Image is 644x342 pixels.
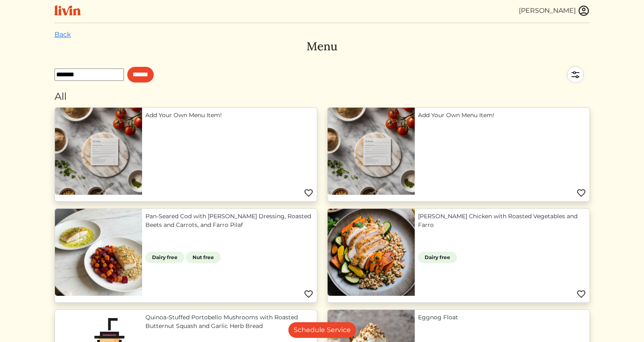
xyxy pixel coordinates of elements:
img: livin-logo-a0d97d1a881af30f6274990eb6222085a2533c92bbd1e4f22c21b4f0d0e3210c.svg [55,5,81,16]
h3: Menu [55,40,590,54]
a: Add Your Own Menu Item! [145,111,314,120]
img: filter-5a7d962c2457a2d01fc3f3b070ac7679cf81506dd4bc827d76cf1eb68fb85cd7.svg [561,60,590,89]
a: Add Your Own Menu Item! [418,111,586,120]
a: [PERSON_NAME] Chicken with Roasted Vegetables and Farro [418,212,586,229]
a: Schedule Service [288,322,356,338]
a: Pan-Seared Cod with [PERSON_NAME] Dressing, Roasted Beets and Carrots, and Farro Pilaf [145,212,314,229]
img: user_account-e6e16d2ec92f44fc35f99ef0dc9cddf60790bfa021a6ecb1c896eb5d2907b31c.svg [577,5,590,17]
div: [PERSON_NAME] [519,6,576,16]
img: Favorite menu item [304,289,314,299]
img: Favorite menu item [576,289,586,299]
a: Back [55,31,71,38]
a: Eggnog Float [418,313,586,322]
a: Quinoa-Stuffed Portobello Mushrooms with Roasted Butternut Squash and Garlic Herb Bread [145,313,314,330]
img: Favorite menu item [304,188,314,198]
div: All [55,89,590,104]
img: Favorite menu item [576,188,586,198]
